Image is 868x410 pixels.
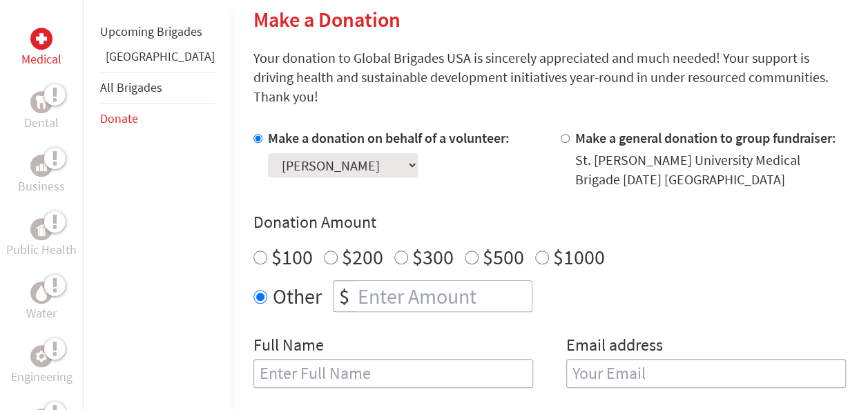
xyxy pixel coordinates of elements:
[11,367,73,387] p: Engineering
[575,129,836,146] label: Make a general donation to group fundraiser:
[253,7,846,32] h2: Make a Donation
[30,155,52,177] div: Business
[26,282,57,323] a: WaterWater
[268,129,510,146] label: Make a donation on behalf of a volunteer:
[412,244,454,270] label: $300
[18,177,65,196] p: Business
[100,23,202,39] a: Upcoming Brigades
[566,359,846,388] input: Your Email
[553,244,605,270] label: $1000
[334,281,355,311] div: $
[24,91,59,133] a: DentalDental
[100,79,162,95] a: All Brigades
[36,351,47,362] img: Engineering
[273,280,322,312] label: Other
[36,222,47,236] img: Public Health
[271,244,313,270] label: $100
[355,281,532,311] input: Enter Amount
[30,28,52,50] div: Medical
[100,110,138,126] a: Donate
[253,359,533,388] input: Enter Full Name
[100,72,215,104] li: All Brigades
[36,284,47,300] img: Water
[30,91,52,113] div: Dental
[100,104,215,134] li: Donate
[6,218,77,260] a: Public HealthPublic Health
[100,17,215,47] li: Upcoming Brigades
[18,155,65,196] a: BusinessBusiness
[575,150,846,189] div: St. [PERSON_NAME] University Medical Brigade [DATE] [GEOGRAPHIC_DATA]
[11,345,73,387] a: EngineeringEngineering
[30,282,52,304] div: Water
[342,244,383,270] label: $200
[36,160,47,171] img: Business
[36,33,47,44] img: Medical
[36,95,47,108] img: Dental
[21,50,61,69] p: Medical
[30,218,52,240] div: Public Health
[100,47,215,72] li: Panama
[483,244,524,270] label: $500
[253,211,846,233] h4: Donation Amount
[24,113,59,133] p: Dental
[566,334,663,359] label: Email address
[6,240,77,260] p: Public Health
[30,345,52,367] div: Engineering
[253,48,846,106] p: Your donation to Global Brigades USA is sincerely appreciated and much needed! Your support is dr...
[26,304,57,323] p: Water
[253,334,324,359] label: Full Name
[21,28,61,69] a: MedicalMedical
[106,48,215,64] a: [GEOGRAPHIC_DATA]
